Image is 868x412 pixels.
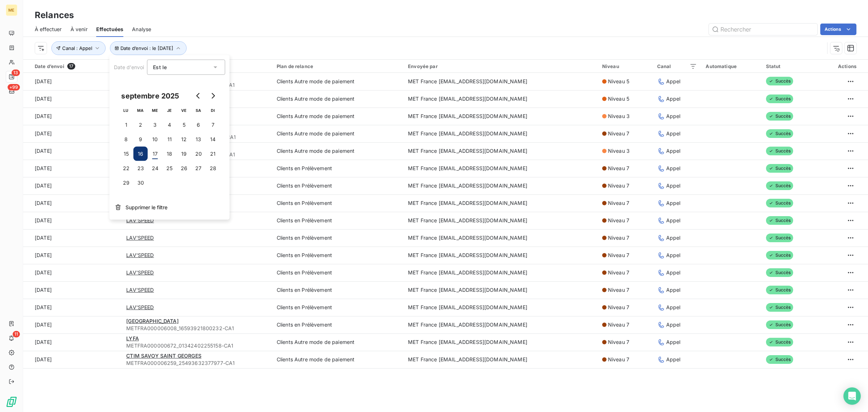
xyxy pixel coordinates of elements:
span: Appel [666,304,681,311]
span: Appel [666,199,681,207]
button: 24 [148,161,162,176]
td: Clients Autre mode de paiement [272,90,404,108]
button: Date d’envoi : le [DATE] [110,41,187,55]
span: À effectuer [35,26,62,33]
button: 5 [177,118,191,132]
span: Niveau 3 [608,147,630,155]
span: Niveau 7 [608,321,629,328]
span: Succès [766,181,793,190]
td: [DATE] [23,125,122,142]
th: samedi [191,103,206,118]
button: 25 [162,161,177,176]
td: MET France [EMAIL_ADDRESS][DOMAIN_NAME] [404,299,598,316]
button: Canal : Appel [51,41,106,55]
button: 22 [119,161,133,176]
td: MET France [EMAIL_ADDRESS][DOMAIN_NAME] [404,316,598,333]
span: 13 [12,70,20,76]
td: Clients Autre mode de paiement [272,351,404,368]
span: LAV'SPEED [126,252,154,259]
span: LAV'SPEED [126,234,154,241]
button: 4 [162,118,177,132]
td: MET France [EMAIL_ADDRESS][DOMAIN_NAME] [404,229,598,247]
span: Succès [766,234,793,242]
span: METFRA000000672_01342402255158-CA1 [126,342,268,349]
span: Niveau 7 [608,356,629,363]
td: MET France [EMAIL_ADDRESS][DOMAIN_NAME] [404,73,598,90]
td: [DATE] [23,212,122,229]
span: Succès [766,199,793,207]
span: Succès [766,303,793,312]
button: 16 [133,147,148,161]
td: Clients Autre mode de paiement [272,108,404,125]
td: MET France [EMAIL_ADDRESS][DOMAIN_NAME] [404,247,598,264]
div: Statut [766,63,812,69]
button: Go to previous month [191,89,206,103]
button: 2 [133,118,148,132]
button: 10 [148,132,162,147]
button: 26 [177,161,191,176]
div: Open Intercom Messenger [843,387,861,405]
span: Appel [666,165,681,172]
td: [DATE] [23,229,122,247]
button: 18 [162,147,177,161]
span: Appel [666,147,681,155]
span: Analyse [132,26,151,33]
td: MET France [EMAIL_ADDRESS][DOMAIN_NAME] [404,142,598,160]
td: MET France [EMAIL_ADDRESS][DOMAIN_NAME] [404,125,598,142]
button: 12 [177,132,191,147]
span: Supprimer le filtre [125,204,167,211]
span: METFRA000006008_16593921800232-CA1 [126,325,268,332]
span: LAV'SPEED [126,269,154,276]
td: [DATE] [23,333,122,351]
div: Actions [820,63,856,69]
td: MET France [EMAIL_ADDRESS][DOMAIN_NAME] [404,264,598,281]
span: Canal : Appel [62,45,92,51]
td: Clients en Prélèvement [272,160,404,177]
th: jeudi [162,103,177,118]
button: 23 [133,161,148,176]
button: Go to next month [206,89,220,103]
span: Niveau 5 [608,78,629,85]
span: Succès [766,286,793,294]
td: MET France [EMAIL_ADDRESS][DOMAIN_NAME] [404,160,598,177]
td: Clients en Prélèvement [272,194,404,212]
td: [DATE] [23,281,122,299]
span: Appel [666,234,681,241]
td: MET France [EMAIL_ADDRESS][DOMAIN_NAME] [404,194,598,212]
button: 13 [191,132,206,147]
td: [DATE] [23,90,122,108]
button: Actions [820,24,856,35]
span: Succès [766,338,793,346]
td: Clients en Prélèvement [272,247,404,264]
div: Envoyée par [408,63,593,69]
button: 27 [191,161,206,176]
td: Clients en Prélèvement [272,281,404,299]
span: Succès [766,268,793,277]
td: [DATE] [23,247,122,264]
button: 6 [191,118,206,132]
span: [GEOGRAPHIC_DATA] [126,318,179,324]
td: [DATE] [23,73,122,90]
button: 29 [119,176,133,190]
span: Appel [666,182,681,189]
button: 15 [119,147,133,161]
span: Niveau 7 [608,339,629,346]
span: Appel [666,356,681,363]
span: 11 [13,331,20,337]
span: Effectuées [96,26,124,33]
span: Succès [766,94,793,103]
img: Logo LeanPay [6,396,17,408]
td: Clients en Prélèvement [272,177,404,194]
span: Niveau 7 [608,286,629,294]
span: Appel [666,95,681,102]
span: Appel [666,217,681,224]
td: Clients en Prélèvement [272,264,404,281]
span: Succès [766,251,793,260]
div: Automatique [706,63,757,69]
input: Rechercher [709,24,817,35]
th: vendredi [177,103,191,118]
span: Appel [666,252,681,259]
span: Appel [666,130,681,137]
button: 8 [119,132,133,147]
div: Niveau [602,63,648,69]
